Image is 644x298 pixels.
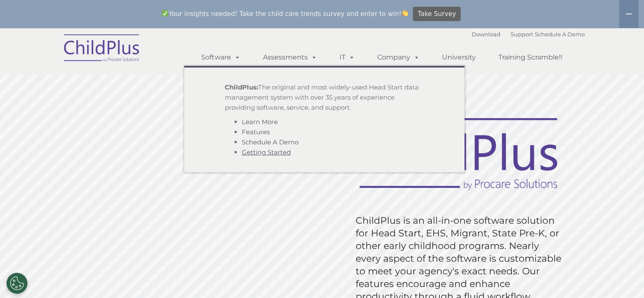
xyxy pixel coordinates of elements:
[511,31,533,38] a: Support
[242,118,278,126] a: Learn More
[434,49,484,66] a: University
[472,31,585,38] font: |
[225,82,424,113] p: The original and most widely-used Head Start data management system with over 35 years of experie...
[490,49,571,66] a: Training Scramble!!
[331,49,363,66] a: IT
[193,49,249,66] a: Software
[418,7,456,22] span: Take Survey
[60,28,144,70] img: ChildPlus by Procare Solutions
[242,148,291,156] a: Getting Started
[472,31,500,38] a: Download
[242,138,299,146] a: Schedule A Demo
[402,10,408,16] img: 👏
[6,273,28,294] button: Cookies Settings
[535,31,585,38] a: Schedule A Demo
[225,83,258,91] strong: ChildPlus:
[162,10,168,16] img: ✅
[242,128,270,136] a: Features
[413,7,461,22] a: Take Survey
[158,5,412,22] span: Your insights needed! Take the child care trends survey and enter to win!
[369,49,428,66] a: Company
[254,49,326,66] a: Assessments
